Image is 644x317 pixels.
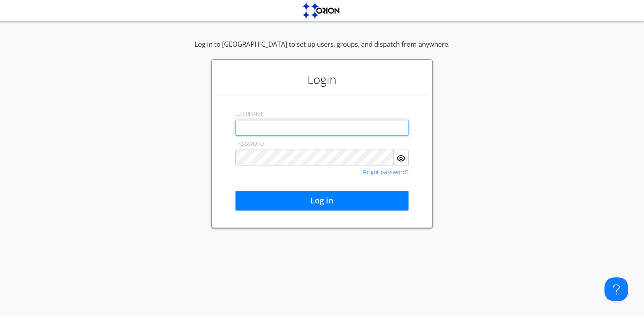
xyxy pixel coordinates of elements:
iframe: Toggle Customer Support [604,277,628,301]
label: PASSWORD [235,140,264,148]
a: Forgot password? [362,169,409,175]
div: Log in to [GEOGRAPHIC_DATA] to set up users, groups, and dispatch from anywhere. [194,40,450,59]
h1: Login [216,64,428,95]
button: Log in [235,191,409,211]
input: Password [235,150,394,165]
button: Show Password [394,150,409,165]
img: eye.svg [396,154,406,163]
label: USERNAME [235,110,264,118]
